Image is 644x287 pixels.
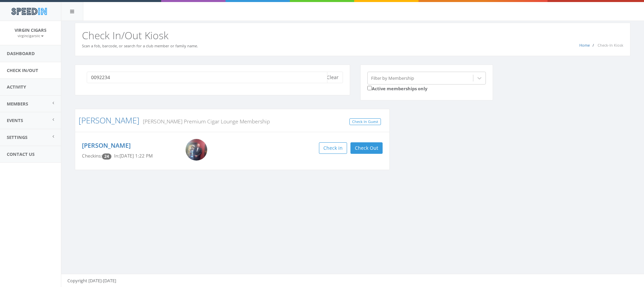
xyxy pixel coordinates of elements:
[82,30,623,41] h2: Check In/Out Kiosk
[18,32,44,39] a: virgincigarsllc
[15,27,46,33] span: Virgin Cigars
[114,153,153,159] span: In: [DATE] 1:22 PM
[579,43,590,48] a: Home
[7,117,23,123] span: Events
[349,118,381,125] a: Check In Guest
[7,134,27,140] span: Settings
[79,115,139,126] a: [PERSON_NAME]
[367,86,372,90] input: Active memberships only
[186,139,207,161] img: Haden_Jennings.png
[371,75,414,81] div: Filter by Membership
[18,33,44,38] small: virgincigarsllc
[82,141,131,149] a: [PERSON_NAME]
[367,85,427,92] label: Active memberships only
[7,151,35,157] span: Contact Us
[82,153,102,159] span: Checkins:
[82,43,198,48] small: Scan a fob, barcode, or search for a club member or family name.
[322,72,343,83] button: Clear
[7,101,28,107] span: Members
[319,142,347,154] button: Check in
[102,153,111,160] span: Checkin count
[87,72,327,83] input: Search a name to check in
[139,118,270,125] small: [PERSON_NAME] Premium Cigar Lounge Membership
[350,142,383,154] button: Check Out
[598,43,623,48] span: Check-In Kiosk
[8,5,50,18] img: speedin_logo.png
